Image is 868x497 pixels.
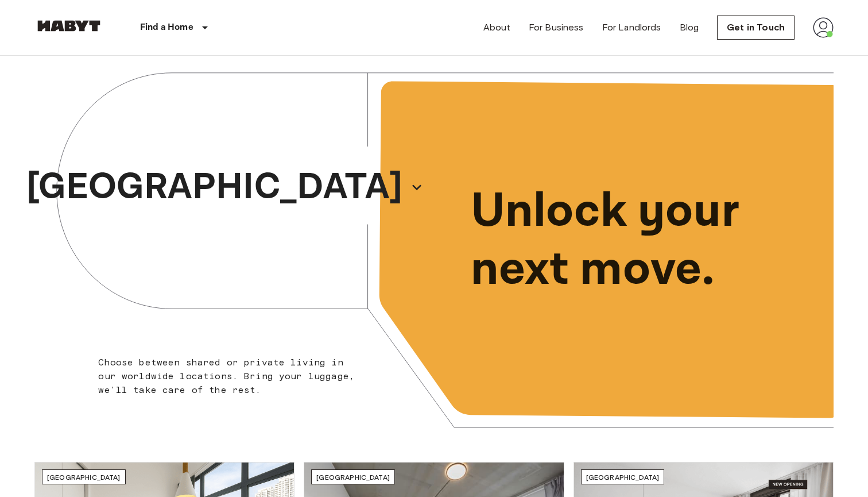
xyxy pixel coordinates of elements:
[483,21,510,34] a: About
[26,160,403,215] p: [GEOGRAPHIC_DATA]
[22,156,428,218] button: [GEOGRAPHIC_DATA]
[680,21,699,34] a: Blog
[471,183,815,299] p: Unlock your next move.
[34,20,103,32] img: Habyt
[529,21,584,34] a: For Business
[316,473,390,481] span: [GEOGRAPHIC_DATA]
[98,356,362,397] p: Choose between shared or private living in our worldwide locations. Bring your luggage, we'll tak...
[717,16,795,40] a: Get in Touch
[813,17,834,38] img: avatar
[602,21,661,34] a: For Landlords
[586,473,660,481] span: [GEOGRAPHIC_DATA]
[47,473,121,481] span: [GEOGRAPHIC_DATA]
[140,21,193,34] p: Find a Home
